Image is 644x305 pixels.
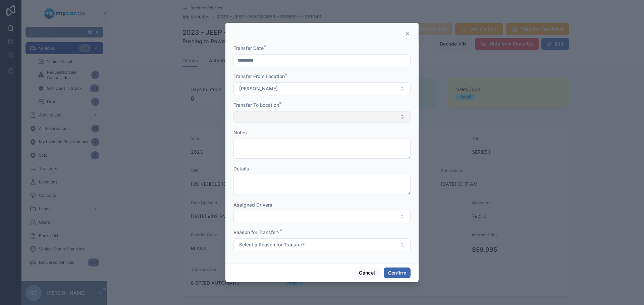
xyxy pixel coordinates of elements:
[233,166,249,171] span: Details
[384,268,411,278] button: Confirm
[233,111,411,123] button: Select Button
[233,229,279,235] span: Reason for Transfer?
[233,238,411,251] button: Select Button
[233,130,247,135] span: Notes
[355,268,379,278] button: Cancel
[233,45,264,51] span: Transfer Date
[233,211,411,222] button: Select Button
[239,85,278,92] span: [PERSON_NAME]
[233,202,272,208] span: Assigned Drivers
[233,102,279,108] span: Transfer To Location
[239,241,305,248] span: Select a Reason for Transfer?
[233,82,411,95] button: Select Button
[233,73,285,79] span: Transfer From Location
